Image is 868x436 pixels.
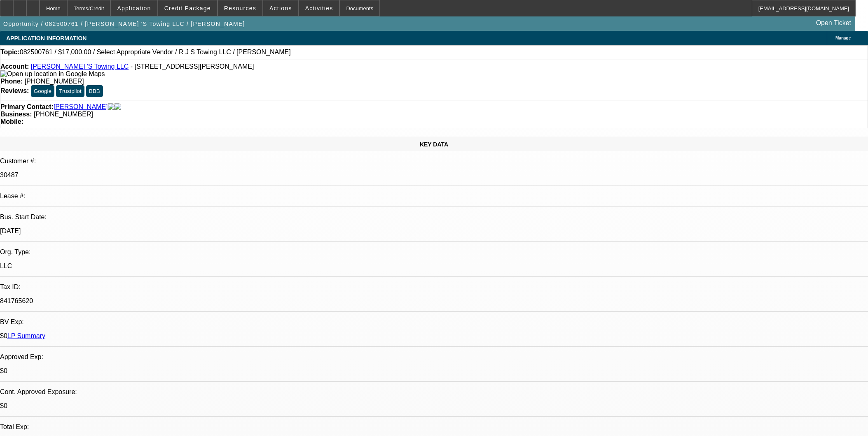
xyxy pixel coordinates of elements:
a: Open Ticket [813,16,854,30]
button: Activities [299,0,339,16]
span: Resources [224,5,256,12]
button: Google [31,85,54,97]
strong: Business: [0,111,32,118]
span: 082500761 / $17,000.00 / Select Appropriate Vendor / R J S Towing LLC / [PERSON_NAME] [20,49,291,56]
span: Opportunity / 082500761 / [PERSON_NAME] 'S Towing LLC / [PERSON_NAME] [3,21,245,27]
button: Application [111,0,157,16]
img: linkedin-icon.png [115,103,121,111]
a: [PERSON_NAME] [54,103,108,111]
strong: Topic: [0,49,20,56]
span: [PHONE_NUMBER] [34,111,93,118]
strong: Mobile: [0,118,23,125]
button: Trustpilot [56,85,84,97]
button: BBB [86,85,103,97]
span: Manage [835,36,851,40]
img: facebook-icon.png [108,103,115,111]
button: Actions [263,0,298,16]
span: Credit Package [164,5,211,12]
span: APPLICATION INFORMATION [6,35,87,42]
a: View Google Maps [0,70,105,77]
a: LP Summary [7,332,45,339]
span: Activities [305,5,333,12]
span: - [STREET_ADDRESS][PERSON_NAME] [131,63,254,70]
span: [PHONE_NUMBER] [25,78,84,85]
span: Actions [269,5,292,12]
strong: Reviews: [0,87,29,94]
strong: Phone: [0,78,23,85]
strong: Primary Contact: [0,103,54,111]
a: [PERSON_NAME] 'S Towing LLC [31,63,129,70]
strong: Account: [0,63,29,70]
button: Resources [218,0,262,16]
span: KEY DATA [420,141,448,148]
img: Open up location in Google Maps [0,70,105,78]
button: Credit Package [158,0,217,16]
span: Application [117,5,151,12]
